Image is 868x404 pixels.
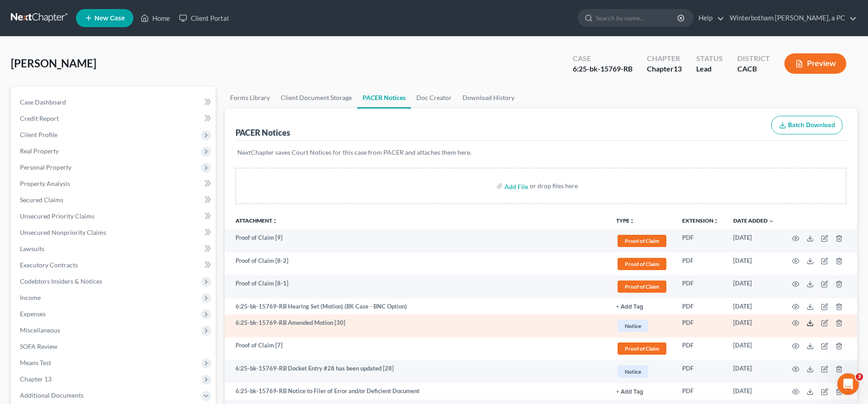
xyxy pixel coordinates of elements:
[20,375,52,383] span: Chapter 13
[225,360,609,383] td: 6:25-bk-15769-RB Docket Entry #28 has been updated [28]
[272,219,278,224] i: unfold_more
[737,64,770,74] div: CACB
[20,342,57,350] span: SOFA Review
[616,257,668,271] a: Proof of Claim
[647,53,682,64] div: Chapter
[357,87,411,109] a: PACER Notices
[13,241,216,257] a: Lawsuits
[225,252,609,276] td: Proof of Claim [8-2]
[20,261,78,269] span: Executory Contracts
[20,147,59,155] span: Real Property
[725,10,857,26] a: Winterbotham [PERSON_NAME], a PC
[788,121,835,129] span: Batch Download
[694,10,724,26] a: Help
[225,87,275,109] a: Forms Library
[618,320,648,332] span: Notice
[616,387,668,395] a: + Add Tag
[726,275,781,298] td: [DATE]
[675,298,726,314] td: PDF
[771,116,843,135] button: Batch Download
[696,64,723,74] div: Lead
[275,87,357,109] a: Client Document Storage
[20,294,41,301] span: Income
[225,337,609,361] td: Proof of Claim [7]
[530,181,578,190] div: or drop files here
[20,277,102,285] span: Codebtors Insiders & Notices
[674,64,682,73] span: 13
[13,110,216,127] a: Credit Report
[13,192,216,208] a: Secured Claims
[20,310,46,318] span: Expenses
[733,217,774,224] a: Date Added expand_more
[225,275,609,298] td: Proof of Claim [8-1]
[616,279,668,294] a: Proof of Claim
[726,229,781,252] td: [DATE]
[618,258,666,270] span: Proof of Claim
[596,10,679,26] input: Search by name...
[136,10,175,26] a: Home
[11,57,96,70] span: [PERSON_NAME]
[675,337,726,361] td: PDF
[237,148,844,157] p: NextChapter saves Court Notices for this case from PACER and attaches them here.
[618,235,666,247] span: Proof of Claim
[20,228,106,236] span: Unsecured Nonpriority Claims
[675,360,726,383] td: PDF
[573,53,632,64] div: Case
[784,53,846,74] button: Preview
[13,176,216,192] a: Property Analysis
[616,341,668,356] a: Proof of Claim
[675,314,726,337] td: PDF
[616,302,668,311] a: + Add Tag
[225,383,609,399] td: 6:25-bk-15769-RB Notice to Filer of Error and/or Deficient Document
[20,359,51,366] span: Means Test
[225,298,609,314] td: 6:25-bk-15769-RB Hearing Set (Motion) (BK Case - BNC Option)
[13,338,216,355] a: SOFA Review
[737,53,770,64] div: District
[94,15,125,22] span: New Case
[20,131,57,138] span: Client Profile
[20,326,60,334] span: Miscellaneous
[20,98,66,106] span: Case Dashboard
[856,373,863,380] span: 3
[236,217,278,224] a: Attachmentunfold_more
[236,127,290,138] div: PACER Notices
[20,196,63,204] span: Secured Claims
[682,217,719,224] a: Extensionunfold_more
[675,275,726,298] td: PDF
[629,219,635,224] i: unfold_more
[573,64,632,74] div: 6:25-bk-15769-RB
[411,87,457,109] a: Doc Creator
[769,219,774,224] i: expand_more
[20,391,84,399] span: Additional Documents
[675,252,726,276] td: PDF
[726,337,781,361] td: [DATE]
[726,252,781,276] td: [DATE]
[457,87,520,109] a: Download History
[20,163,71,171] span: Personal Property
[713,219,719,224] i: unfold_more
[616,233,668,248] a: Proof of Claim
[696,53,723,64] div: Status
[675,229,726,252] td: PDF
[20,114,59,122] span: Credit Report
[618,366,648,378] span: Notice
[13,257,216,273] a: Executory Contracts
[175,10,233,26] a: Client Portal
[616,218,635,224] button: TYPEunfold_more
[726,314,781,337] td: [DATE]
[13,224,216,241] a: Unsecured Nonpriority Claims
[225,229,609,252] td: Proof of Claim [9]
[20,180,70,187] span: Property Analysis
[13,208,216,224] a: Unsecured Priority Claims
[726,360,781,383] td: [DATE]
[616,318,668,333] a: Notice
[616,304,643,310] button: + Add Tag
[647,64,682,74] div: Chapter
[726,298,781,314] td: [DATE]
[225,314,609,337] td: 6:25-bk-15769-RB Amended Motion [30]
[20,245,44,252] span: Lawsuits
[616,364,668,379] a: Notice
[675,383,726,399] td: PDF
[618,342,666,355] span: Proof of Claim
[726,383,781,399] td: [DATE]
